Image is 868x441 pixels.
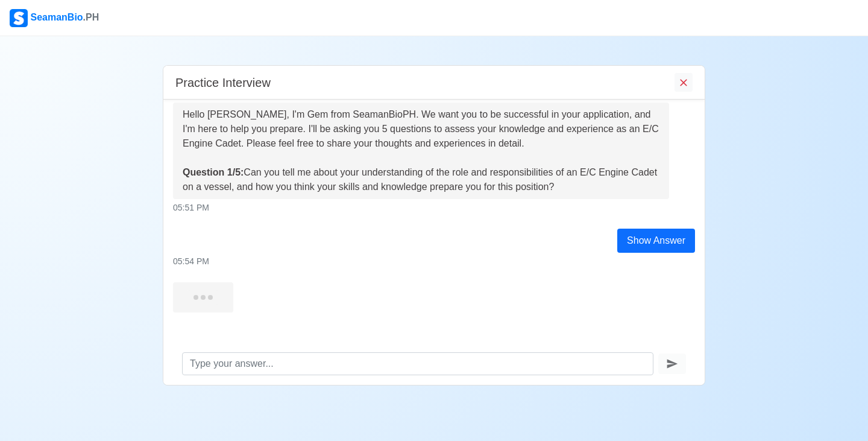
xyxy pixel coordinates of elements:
strong: Question 1/5: [183,167,244,177]
button: End Interview [675,73,693,92]
div: 05:54 PM [173,255,695,268]
div: Hello [PERSON_NAME], I'm Gem from SeamanBioPH. We want you to be successful in your application, ... [183,107,659,194]
div: 05:51 PM [173,201,695,214]
h5: Practice Interview [175,75,271,90]
img: Logo [10,9,28,27]
div: Show Answer [617,229,695,253]
div: SeamanBio [10,9,99,27]
span: .PH [83,12,99,22]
